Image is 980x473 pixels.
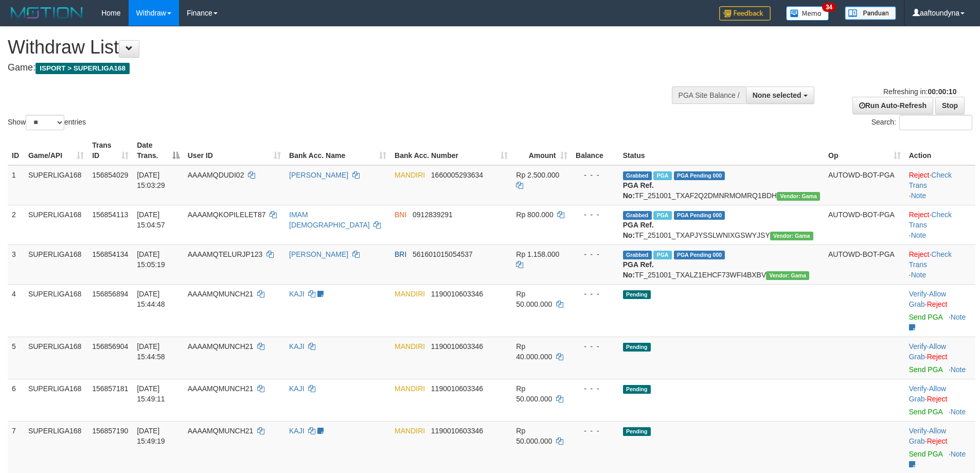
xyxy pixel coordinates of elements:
span: AAAAMQTELURJP123 [188,250,263,258]
span: Marked by aafchhiseyha [653,211,671,220]
span: [DATE] 15:44:58 [137,342,165,361]
a: Verify [909,290,927,298]
a: [PERSON_NAME] [289,250,348,258]
span: Copy 1190010603346 to clipboard [431,290,483,298]
th: Date Trans.: activate to sort column descending [133,136,184,165]
span: Vendor URL: https://trx31.1velocity.biz [770,232,813,240]
span: Marked by aafsoycanthlai [653,171,671,180]
span: 156856894 [92,290,128,298]
div: - - - [576,341,615,352]
td: TF_251001_TXALZ1EHCF73WFI4BXBV [619,244,824,284]
span: [DATE] 15:44:48 [137,290,165,308]
h4: Game: [8,63,643,73]
th: User ID: activate to sort column ascending [184,136,285,165]
td: 3 [8,244,24,284]
span: [DATE] 15:49:19 [137,427,165,445]
label: Show entries [8,115,86,130]
td: 1 [8,165,24,205]
span: Vendor URL: https://trx31.1velocity.biz [766,271,809,280]
span: AAAAMQDUDI02 [188,171,244,179]
span: [DATE] 15:03:29 [137,171,165,189]
a: Note [951,450,966,458]
span: AAAAMQKOPILELET87 [188,211,266,219]
a: Reject [927,353,948,361]
img: panduan.png [845,6,896,20]
span: Refreshing in: [883,87,956,96]
td: · · [905,205,975,244]
span: 156854029 [92,171,128,179]
td: · · [905,244,975,284]
span: Rp 50.000.000 [516,384,552,403]
span: [DATE] 15:05:19 [137,250,165,269]
b: PGA Ref. No: [623,181,654,200]
span: · [909,384,946,403]
span: MANDIRI [395,290,425,298]
th: Bank Acc. Name: activate to sort column ascending [285,136,390,165]
span: Copy 1660005293634 to clipboard [431,171,483,179]
span: Vendor URL: https://trx31.1velocity.biz [777,192,820,201]
td: SUPERLIGA168 [24,165,88,205]
span: Rp 800.000 [516,211,553,219]
span: MANDIRI [395,384,425,393]
a: Note [911,271,926,279]
span: 156854113 [92,211,128,219]
a: Allow Grab [909,290,946,308]
span: · [909,427,946,445]
th: ID [8,136,24,165]
span: 156857190 [92,427,128,435]
a: IMAM [DEMOGRAPHIC_DATA] [289,211,370,229]
input: Search: [899,115,972,130]
td: SUPERLIGA168 [24,379,88,421]
a: Reject [909,250,930,258]
h1: Withdraw List [8,37,643,58]
span: MANDIRI [395,342,425,351]
td: 6 [8,379,24,421]
span: Pending [623,427,651,436]
span: AAAAMQMUNCH21 [188,384,254,393]
th: Trans ID: activate to sort column ascending [88,136,133,165]
span: MANDIRI [395,427,425,435]
select: Showentries [26,115,64,130]
a: Run Auto-Refresh [852,97,933,114]
span: ISPORT > SUPERLIGA168 [35,63,130,74]
a: Send PGA [909,450,942,458]
img: MOTION_logo.png [8,5,86,21]
th: Action [905,136,975,165]
span: PGA Pending [674,211,725,220]
span: None selected [753,91,801,99]
a: Note [951,313,966,321]
span: [DATE] 15:49:11 [137,384,165,403]
th: Status [619,136,824,165]
a: Reject [909,171,930,179]
a: Note [911,191,926,200]
td: SUPERLIGA168 [24,284,88,337]
a: KAJI [289,290,305,298]
b: PGA Ref. No: [623,221,654,239]
span: Rp 2.500.000 [516,171,559,179]
span: Rp 1.158.000 [516,250,559,258]
a: [PERSON_NAME] [289,171,348,179]
div: - - - [576,289,615,299]
button: None selected [746,86,814,104]
a: Stop [935,97,965,114]
a: Verify [909,342,927,351]
span: Marked by aafsengchandara [653,251,671,259]
a: KAJI [289,342,305,351]
strong: 00:00:10 [928,87,956,96]
span: Grabbed [623,251,652,259]
span: Pending [623,343,651,352]
span: · [909,290,946,308]
span: Grabbed [623,211,652,220]
th: Bank Acc. Number: activate to sort column ascending [390,136,512,165]
div: - - - [576,249,615,259]
a: Verify [909,384,927,393]
span: 34 [822,3,836,12]
span: Rp 50.000.000 [516,290,552,308]
a: Send PGA [909,408,942,416]
a: Note [911,231,926,239]
span: Copy 0912839291 to clipboard [413,211,453,219]
a: Allow Grab [909,427,946,445]
td: · · [905,284,975,337]
span: PGA Pending [674,251,725,259]
a: KAJI [289,427,305,435]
